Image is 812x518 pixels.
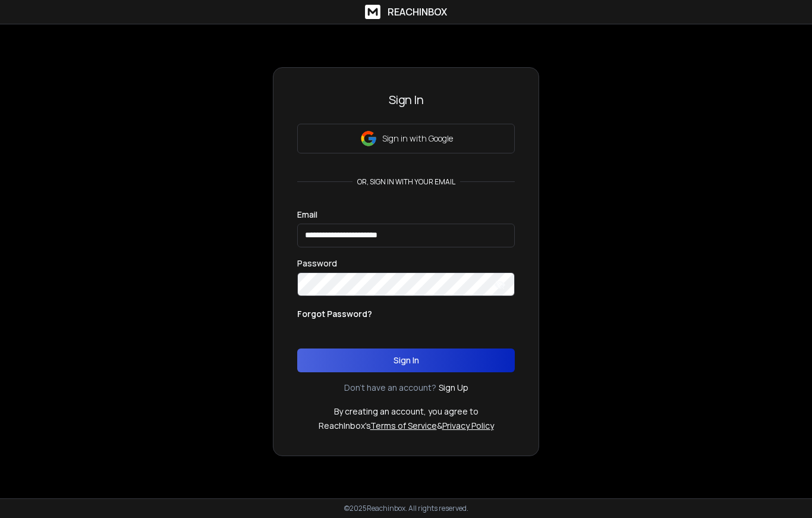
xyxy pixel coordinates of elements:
p: Sign in with Google [382,133,453,145]
p: Don't have an account? [344,382,436,394]
p: or, sign in with your email [353,177,460,187]
button: Sign in with Google [297,124,515,153]
a: Terms of Service [370,420,437,431]
label: Password [297,259,337,268]
h1: ReachInbox [388,5,447,19]
h3: Sign In [297,92,515,108]
label: Email [297,211,317,219]
p: © 2025 Reachinbox. All rights reserved. [344,504,468,513]
a: Sign Up [439,382,468,394]
button: Sign In [297,349,515,372]
a: ReachInbox [365,5,447,19]
a: Privacy Policy [442,420,494,431]
p: Forgot Password? [297,308,372,320]
p: By creating an account, you agree to [334,406,479,417]
p: ReachInbox's & [319,420,494,432]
